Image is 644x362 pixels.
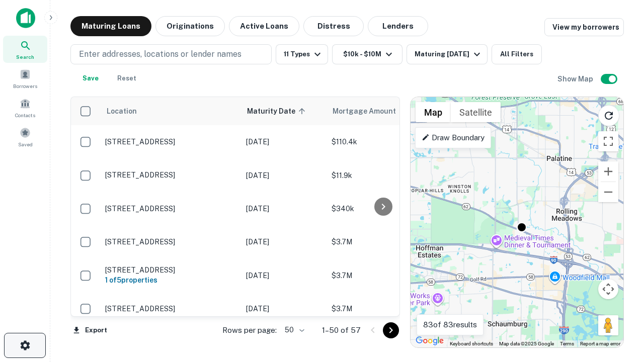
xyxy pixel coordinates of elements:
[246,303,321,314] p: [DATE]
[281,323,306,337] div: 50
[423,319,477,331] p: 83 of 83 results
[3,36,47,63] a: Search
[499,341,554,346] span: Map data ©2025 Google
[70,44,272,64] button: Enter addresses, locations or lender names
[70,16,151,36] button: Maturing Loans
[106,105,137,117] span: Location
[229,16,299,36] button: Active Loans
[332,236,432,247] p: $3.7M
[276,44,328,64] button: 11 Types
[105,275,236,286] h6: 1 of 5 properties
[105,137,236,146] p: [STREET_ADDRESS]
[332,270,432,281] p: $3.7M
[13,82,37,90] span: Borrowers
[332,44,403,64] button: $10k - $10M
[416,102,451,122] button: Show street map
[332,136,432,147] p: $110.4k
[557,73,595,84] h6: Show Map
[383,322,399,338] button: Go to next page
[411,97,623,347] div: 0 0
[3,65,47,92] a: Borrowers
[332,170,432,181] p: $11.9k
[155,16,225,36] button: Originations
[74,68,107,88] button: Save your search to get updates of matches that match your search criteria.
[580,341,620,346] a: Report a map error
[100,97,241,125] th: Location
[241,97,327,125] th: Maturity Date
[16,53,34,61] span: Search
[598,182,618,202] button: Zoom out
[3,94,47,121] a: Contacts
[303,16,364,36] button: Distress
[16,8,35,28] img: capitalize-icon.png
[332,203,432,214] p: $340k
[598,279,618,299] button: Map camera controls
[450,340,493,347] button: Keyboard shortcuts
[598,105,619,126] button: Reload search area
[422,132,485,144] p: Draw Boundary
[105,237,236,246] p: [STREET_ADDRESS]
[322,324,361,336] p: 1–50 of 57
[368,16,428,36] button: Lenders
[333,105,409,117] span: Mortgage Amount
[105,265,236,275] p: [STREET_ADDRESS]
[3,123,47,150] a: Saved
[111,68,143,88] button: Reset
[105,304,236,313] p: [STREET_ADDRESS]
[327,97,437,125] th: Mortgage Amount
[246,136,321,147] p: [DATE]
[105,170,236,179] p: [STREET_ADDRESS]
[247,105,308,117] span: Maturity Date
[413,334,446,347] a: Open this area in Google Maps (opens a new window)
[332,303,432,314] p: $3.7M
[407,44,488,64] button: Maturing [DATE]
[413,334,446,347] img: Google
[560,341,574,346] a: Terms (opens in new tab)
[15,111,35,119] span: Contacts
[598,131,618,151] button: Toggle fullscreen view
[451,102,501,122] button: Show satellite imagery
[594,282,644,330] iframe: Chat Widget
[544,18,624,36] a: View my borrowers
[18,140,33,148] span: Saved
[246,170,321,181] p: [DATE]
[246,236,321,247] p: [DATE]
[415,48,483,60] div: Maturing [DATE]
[246,203,321,214] p: [DATE]
[492,44,542,64] button: All Filters
[246,270,321,281] p: [DATE]
[105,204,236,213] p: [STREET_ADDRESS]
[598,161,618,182] button: Zoom in
[79,48,242,60] p: Enter addresses, locations or lender names
[70,323,110,338] button: Export
[222,324,277,336] p: Rows per page:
